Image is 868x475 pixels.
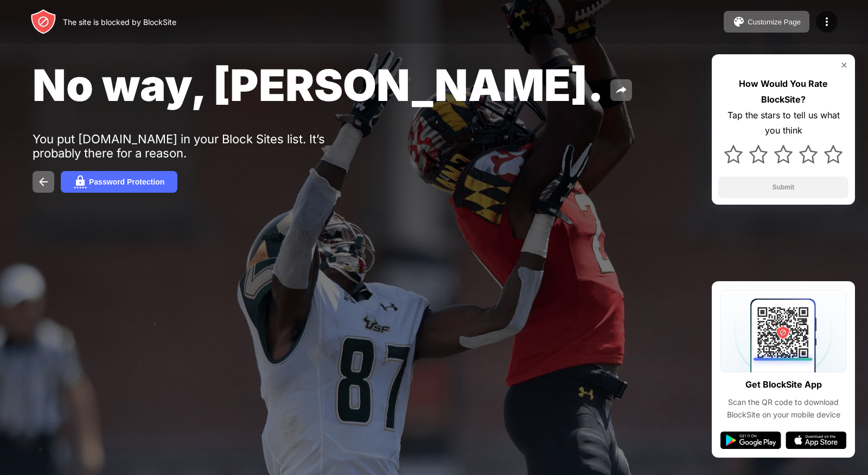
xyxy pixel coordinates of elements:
img: password.svg [74,175,87,188]
div: Customize Page [748,18,801,26]
img: header-logo.svg [30,9,56,35]
img: qrcode.svg [720,290,846,372]
div: Tap the stars to tell us what you think [718,107,848,139]
img: app-store.svg [786,432,846,449]
button: Password Protection [61,171,177,193]
button: Submit [718,176,848,198]
img: star.svg [799,145,818,163]
img: menu-icon.svg [820,15,833,28]
div: How Would You Rate BlockSite? [718,76,848,107]
img: rate-us-close.svg [840,61,848,69]
div: You put [DOMAIN_NAME] in your Block Sites list. It’s probably there for a reason. [33,132,368,160]
img: google-play.svg [720,432,781,449]
button: Customize Page [724,11,809,33]
img: star.svg [824,145,843,163]
div: Password Protection [89,178,164,186]
img: star.svg [749,145,768,163]
img: back.svg [37,175,50,188]
div: Scan the QR code to download BlockSite on your mobile device [720,396,846,421]
img: pallet.svg [732,15,745,28]
img: star.svg [774,145,793,163]
span: No way, [PERSON_NAME]. [33,59,604,111]
img: star.svg [724,145,743,163]
img: share.svg [615,84,628,97]
div: The site is blocked by BlockSite [63,17,176,27]
div: Get BlockSite App [745,377,822,392]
